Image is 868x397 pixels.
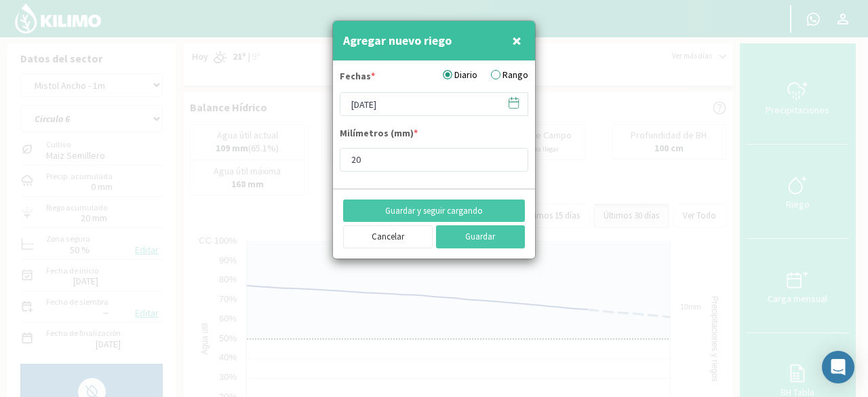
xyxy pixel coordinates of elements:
[512,29,521,52] span: ×
[343,225,433,248] button: Cancelar
[340,126,418,144] label: Milímetros (mm)
[340,69,375,87] label: Fechas
[343,200,525,223] button: Guardar y seguir cargando
[509,27,525,54] button: Close
[443,68,477,82] label: Diario
[343,31,452,50] h4: Agregar nuevo riego
[436,225,526,248] button: Guardar
[491,68,528,82] label: Rango
[822,351,854,383] div: Open Intercom Messenger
